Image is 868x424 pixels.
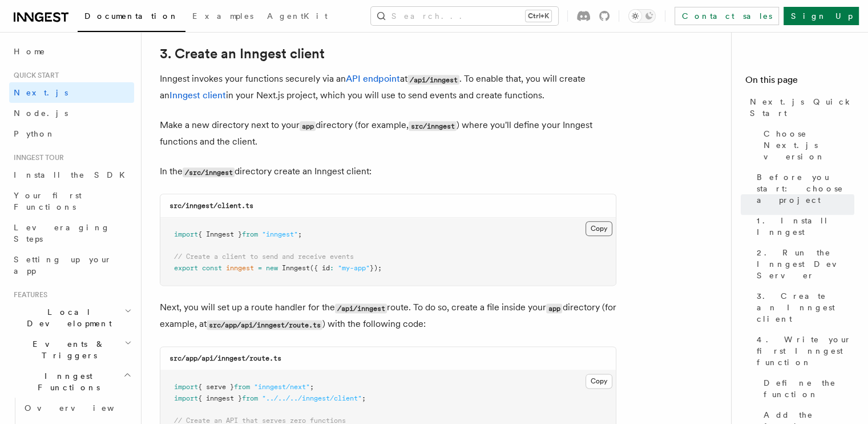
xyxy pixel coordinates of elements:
[78,3,185,32] a: Documentation
[169,354,281,362] code: src/app/api/inngest/route.ts
[160,299,616,333] p: Next, you will set up a route handler for the route. To do so, create a file inside your director...
[409,121,457,131] code: src/inngest
[784,7,859,25] a: Sign Up
[752,242,854,286] a: 2. Run the Inngest Dev Server
[174,383,198,391] span: import
[752,210,854,242] a: 1. Install Inngest
[9,153,64,162] span: Inngest tour
[14,46,46,57] span: Home
[9,338,124,361] span: Events & Triggers
[207,320,322,330] code: src/app/api/inngest/route.ts
[169,90,226,101] a: Inngest client
[242,394,258,402] span: from
[174,230,198,238] span: import
[9,366,134,398] button: Inngest Functions
[757,334,854,368] span: 4. Write your first Inngest function
[764,377,854,400] span: Define the function
[310,264,330,272] span: ({ id
[9,217,134,249] a: Leveraging Steps
[160,71,616,103] p: Inngest invokes your functions securely via an at . To enable that, you will create an in your Ne...
[9,370,123,393] span: Inngest Functions
[266,264,278,272] span: new
[198,383,234,391] span: { serve }
[9,302,134,334] button: Local Development
[282,264,310,272] span: Inngest
[745,91,854,123] a: Next.js Quick Start
[226,264,254,272] span: inngest
[174,253,354,261] span: // Create a client to send and receive events
[14,170,132,179] span: Install the SDK
[9,334,134,366] button: Events & Triggers
[198,230,242,238] span: { Inngest }
[371,7,558,25] button: Search...Ctrl+K
[183,167,235,177] code: /src/inngest
[84,11,179,21] span: Documentation
[526,10,551,22] kbd: Ctrl+K
[160,46,325,62] a: 3. Create an Inngest client
[14,223,110,243] span: Leveraging Steps
[757,171,854,206] span: Before you start: choose a project
[20,398,134,418] a: Overview
[9,165,134,185] a: Install the SDK
[745,73,854,91] h4: On this page
[9,249,134,281] a: Setting up your app
[675,7,779,25] a: Contact sales
[174,394,198,402] span: import
[14,129,55,138] span: Python
[759,123,854,167] a: Choose Next.js version
[586,374,612,389] button: Copy
[267,11,328,21] span: AgentKit
[14,109,68,118] span: Node.js
[407,75,459,85] code: /api/inngest
[757,290,854,325] span: 3. Create an Inngest client
[310,383,314,391] span: ;
[160,117,616,150] p: Make a new directory next to your directory (for example, ) where you'll define your Inngest func...
[9,41,134,62] a: Home
[14,191,82,211] span: Your first Functions
[752,329,854,373] a: 4. Write your first Inngest function
[300,121,316,131] code: app
[757,215,854,238] span: 1. Install Inngest
[628,9,656,23] button: Toggle dark mode
[362,394,366,402] span: ;
[330,264,334,272] span: :
[258,264,262,272] span: =
[764,128,854,162] span: Choose Next.js version
[169,202,253,210] code: src/inngest/client.ts
[9,71,59,80] span: Quick start
[586,221,612,236] button: Copy
[242,230,258,238] span: from
[185,3,260,31] a: Examples
[752,167,854,210] a: Before you start: choose a project
[546,303,562,313] code: app
[234,383,250,391] span: from
[254,383,310,391] span: "inngest/next"
[14,88,68,97] span: Next.js
[9,290,47,299] span: Features
[9,185,134,217] a: Your first Functions
[14,255,112,275] span: Setting up your app
[202,264,222,272] span: const
[198,394,242,402] span: { inngest }
[9,82,134,103] a: Next.js
[262,230,298,238] span: "inngest"
[370,264,382,272] span: });
[346,73,400,84] a: API endpoint
[338,264,370,272] span: "my-app"
[260,3,334,31] a: AgentKit
[759,373,854,405] a: Define the function
[25,403,142,413] span: Overview
[335,303,387,313] code: /api/inngest
[757,247,854,281] span: 2. Run the Inngest Dev Server
[192,11,253,21] span: Examples
[750,96,854,119] span: Next.js Quick Start
[9,103,134,123] a: Node.js
[9,123,134,144] a: Python
[298,230,302,238] span: ;
[9,306,124,329] span: Local Development
[752,286,854,329] a: 3. Create an Inngest client
[174,264,198,272] span: export
[262,394,362,402] span: "../../../inngest/client"
[160,163,616,180] p: In the directory create an Inngest client:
